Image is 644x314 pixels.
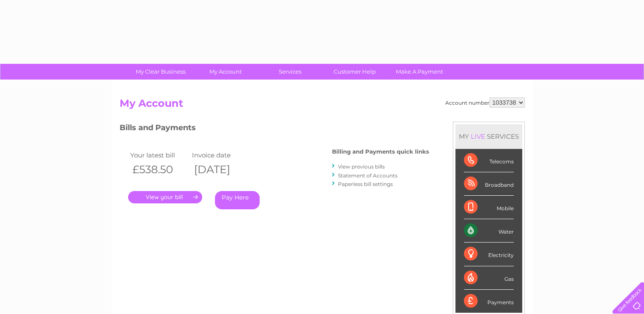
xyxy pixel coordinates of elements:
[190,64,260,80] a: My Account
[320,64,390,80] a: Customer Help
[455,124,522,148] div: MY SERVICES
[215,191,260,209] a: Pay Here
[120,97,525,114] h2: My Account
[190,149,252,161] td: Invoice date
[464,219,514,243] div: Water
[338,181,393,187] a: Paperless bill settings
[469,132,487,140] div: LIVE
[332,148,429,155] h4: Billing and Payments quick links
[126,64,196,80] a: My Clear Business
[464,266,514,290] div: Gas
[338,163,385,170] a: View previous bills
[128,149,190,161] td: Your latest bill
[445,97,525,108] div: Account number
[190,161,252,178] th: [DATE]
[255,64,325,80] a: Services
[464,290,514,313] div: Payments
[384,64,455,80] a: Make A Payment
[464,243,514,266] div: Electricity
[464,172,514,196] div: Broadband
[120,122,429,137] h3: Bills and Payments
[128,191,202,203] a: .
[338,172,398,179] a: Statement of Accounts
[464,149,514,172] div: Telecoms
[464,196,514,219] div: Mobile
[128,161,190,178] th: £538.50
